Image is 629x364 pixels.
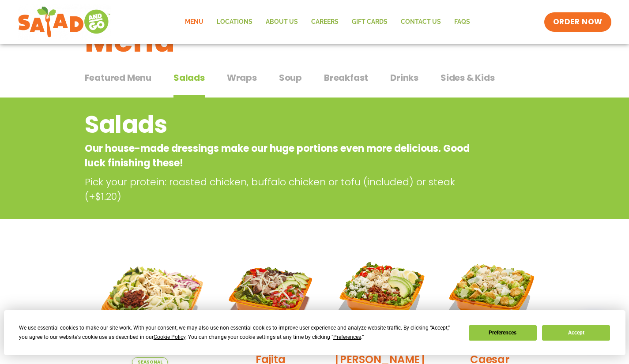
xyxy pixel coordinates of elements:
[85,141,474,170] p: Our house-made dressings make our huge portions even more delicious. Good luck finishing these!
[345,12,394,32] a: GIFT CARDS
[390,71,418,84] span: Drinks
[259,12,305,32] a: About Us
[19,323,458,342] div: We use essential cookies to make our site work. With your consent, we may also use non-essential ...
[178,12,477,32] nav: Menu
[210,12,259,32] a: Locations
[332,249,428,345] img: Product photo for Cobb Salad
[222,249,318,345] img: Product photo for Fajita Salad
[85,175,478,204] p: Pick your protein: roasted chicken, buffalo chicken or tofu (included) or steak (+$1.20)
[178,12,210,32] a: Menu
[441,71,495,84] span: Sides & Kids
[544,12,611,32] a: ORDER NOW
[4,310,625,355] div: Cookie Consent Prompt
[85,71,151,84] span: Featured Menu
[469,325,537,341] button: Preferences
[279,71,302,84] span: Soup
[227,71,257,84] span: Wraps
[394,12,448,32] a: Contact Us
[553,17,603,27] span: ORDER NOW
[324,71,368,84] span: Breakfast
[305,12,345,32] a: Careers
[85,107,474,143] h2: Salads
[173,71,205,84] span: Salads
[85,68,545,98] div: Tabbed content
[18,4,111,40] img: new-SAG-logo-768×292
[333,334,361,340] span: Preferences
[441,249,538,345] img: Product photo for Caesar Salad
[448,12,477,32] a: FAQs
[542,325,610,341] button: Accept
[154,334,185,340] span: Cookie Policy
